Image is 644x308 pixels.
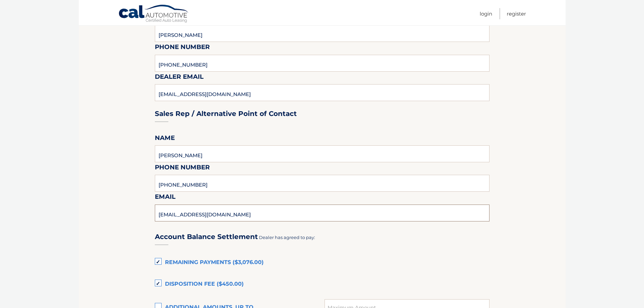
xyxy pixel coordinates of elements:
a: Register [507,8,526,19]
label: Name [155,133,175,145]
a: Login [480,8,492,19]
label: Remaining Payments ($3,076.00) [155,256,490,269]
label: Phone Number [155,162,210,175]
h3: Sales Rep / Alternative Point of Contact [155,110,297,118]
h3: Account Balance Settlement [155,233,258,241]
label: Phone Number [155,42,210,54]
span: Dealer has agreed to pay: [259,235,315,240]
label: Disposition Fee ($450.00) [155,278,490,291]
label: Dealer Email [155,72,204,84]
label: Email [155,192,175,204]
a: Cal Automotive [118,4,189,24]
